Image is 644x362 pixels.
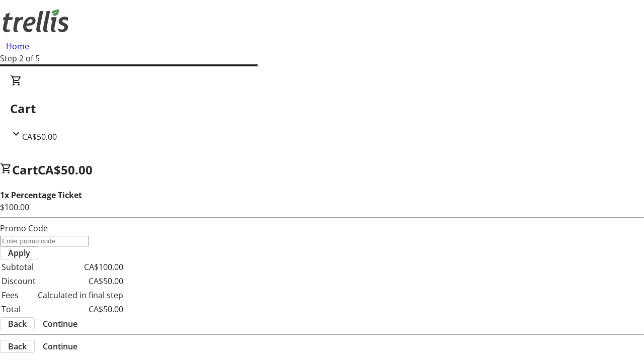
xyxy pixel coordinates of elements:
div: CartCA$50.00 [10,74,634,143]
span: Continue [43,318,77,330]
td: Subtotal [1,260,36,274]
span: Back [8,318,27,330]
span: CA$50.00 [38,161,93,178]
td: CA$50.00 [37,275,124,288]
td: Total [1,303,36,316]
span: Apply [8,247,30,259]
span: Back [8,340,27,352]
span: Continue [43,340,77,352]
td: CA$50.00 [37,303,124,316]
td: Discount [1,275,36,288]
span: CA$50.00 [22,131,57,142]
button: Continue [35,318,86,330]
td: Fees [1,289,36,302]
span: Cart [12,161,38,178]
button: Continue [35,340,86,352]
td: Calculated in final step [37,289,124,302]
h2: Cart [10,100,634,118]
td: CA$100.00 [37,260,124,274]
